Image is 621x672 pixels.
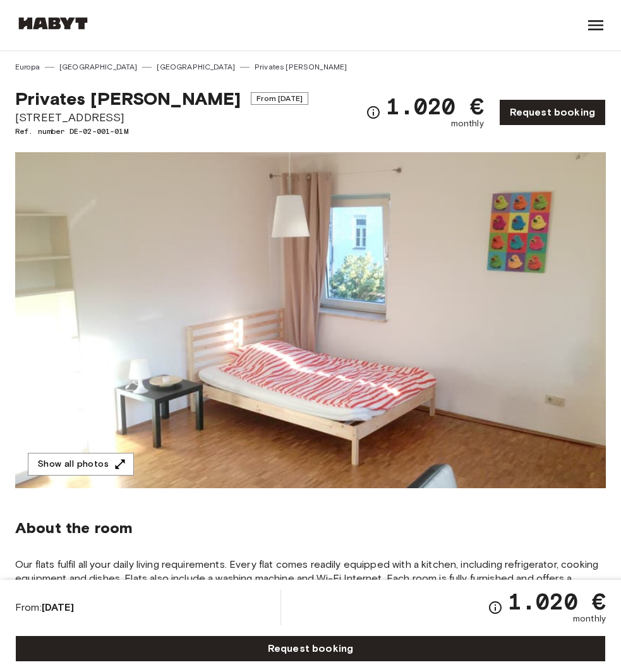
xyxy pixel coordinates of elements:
span: From [DATE] [251,92,308,105]
a: Privates [PERSON_NAME] [255,61,347,73]
span: 1.020 € [508,590,606,613]
svg: Check cost overview for full price breakdown. Please note that discounts apply to new joiners onl... [366,105,381,120]
span: 1.020 € [386,95,484,117]
span: Our flats fulfil all your daily living requirements. Every flat comes readily equipped with a kit... [15,558,606,613]
span: Ref. number DE-02-001-01M [15,126,308,137]
b: [DATE] [42,601,74,613]
svg: Check cost overview for full price breakdown. Please note that discounts apply to new joiners onl... [488,600,503,615]
span: monthly [451,117,484,130]
a: Request booking [15,635,606,662]
a: [GEOGRAPHIC_DATA] [59,61,138,73]
img: Habyt [15,17,91,30]
span: About the room [15,519,606,537]
span: Privates [PERSON_NAME] [15,88,241,109]
span: [STREET_ADDRESS] [15,109,308,126]
img: Marketing picture of unit DE-02-001-01M [15,152,606,488]
button: Show all photos [28,453,134,476]
span: From: [15,601,74,615]
a: [GEOGRAPHIC_DATA] [157,61,235,73]
a: Request booking [499,99,606,126]
a: Europa [15,61,40,73]
span: monthly [573,613,606,625]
